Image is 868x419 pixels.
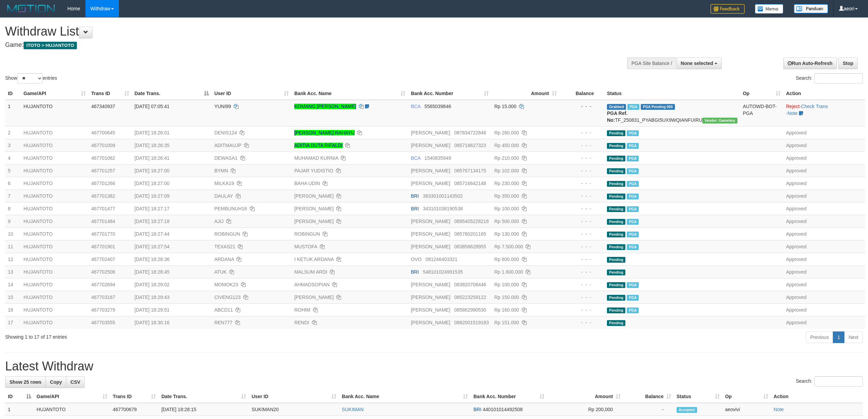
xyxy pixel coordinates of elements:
[710,4,745,14] img: Feedback.jpg
[21,265,89,278] td: HUJANTOTO
[411,282,450,287] span: [PERSON_NAME]
[562,218,602,225] div: - - -
[91,269,115,275] span: 467702506
[494,130,519,135] span: Rp 260.000
[423,193,463,199] span: Copy 383301001143502 to clipboard
[722,390,771,403] th: Op: activate to sort column ascending
[562,243,602,250] div: - - -
[454,307,486,313] span: Copy 085862990530 to clipboard
[34,403,110,416] td: HUJANTOTO
[339,390,471,403] th: Bank Acc. Name: activate to sort column ascending
[411,294,450,300] span: [PERSON_NAME]
[214,307,233,313] span: ABCD11
[17,73,43,83] select: Showentries
[34,390,110,403] th: Game/API: activate to sort column ascending
[423,206,463,211] span: Copy 343101038190538 to clipboard
[796,73,863,83] label: Search:
[5,253,21,265] td: 12
[294,282,329,287] a: AHMADSOPIAN
[135,193,169,199] span: [DATE] 18:27:09
[214,155,238,161] span: DEWASA1
[783,100,865,127] td: · ·
[5,202,21,215] td: 8
[783,177,865,189] td: Approved
[627,156,639,161] span: Marked by aeovivi
[454,320,489,325] span: Copy 0882001519183 to clipboard
[411,143,450,148] span: [PERSON_NAME]
[494,206,519,211] span: Rp 100.000
[135,269,169,275] span: [DATE] 18:28:45
[627,168,639,174] span: Marked by aeorahmat
[607,206,625,212] span: Pending
[294,206,334,211] a: [PERSON_NAME]
[294,244,317,249] a: MUSTOFA
[562,129,602,136] div: - - -
[494,143,519,148] span: Rp 450.000
[5,164,21,177] td: 5
[454,294,486,300] span: Copy 085223259122 to clipboard
[562,306,602,313] div: - - -
[844,331,863,343] a: Next
[214,181,234,186] span: MILKA19
[411,219,450,224] span: [PERSON_NAME]
[214,143,241,148] span: ADITMAUJP
[5,25,572,38] h1: Withdraw List
[607,143,625,149] span: Pending
[627,57,676,69] div: PGA Site Balance /
[91,320,115,325] span: 467703555
[494,181,519,186] span: Rp 230.000
[783,164,865,177] td: Approved
[135,143,169,148] span: [DATE] 18:26:35
[291,87,408,100] th: Bank Acc. Name: activate to sort column ascending
[783,265,865,278] td: Approved
[294,155,338,161] a: MUHAMAD KURNIA
[783,202,865,215] td: Approved
[607,110,627,123] b: PGA Ref. No:
[783,303,865,316] td: Approved
[91,219,115,224] span: 467701484
[722,403,771,416] td: aeovivi
[783,87,865,100] th: Action
[5,359,863,373] h1: Latest Withdraw
[411,181,450,186] span: [PERSON_NAME]
[294,257,334,262] a: I KETUK ARDANA
[562,142,602,149] div: - - -
[559,87,605,100] th: Balance
[454,130,486,135] span: Copy 087834722848 to clipboard
[5,265,21,278] td: 13
[135,168,169,173] span: [DATE] 18:27:00
[627,244,639,250] span: Marked by aeofett
[214,320,232,325] span: REN777
[21,303,89,316] td: HUJANTOTO
[783,253,865,265] td: Approved
[21,100,89,127] td: HUJANTOTO
[21,316,89,329] td: HUJANTOTO
[473,407,481,412] span: BRI
[454,244,486,249] span: Copy 083856628955 to clipboard
[21,87,89,100] th: Game/API: activate to sort column ascending
[132,87,212,100] th: Date Trans.: activate to sort column descending
[740,100,784,127] td: AUTOWD-BOT-PGA
[411,155,420,161] span: BCA
[627,206,639,212] span: Marked by aeovivi
[607,194,625,199] span: Pending
[5,215,21,227] td: 9
[91,231,115,237] span: 467701770
[408,87,491,100] th: Bank Acc. Number: activate to sort column ascending
[607,320,625,326] span: Pending
[294,320,309,325] a: RENDI
[562,319,602,326] div: - - -
[91,104,115,109] span: 467340937
[70,379,80,385] span: CSV
[214,206,247,211] span: PEMBUNUH16
[607,244,625,250] span: Pending
[21,126,89,139] td: HUJANTOTO
[135,181,169,186] span: [DATE] 18:27:00
[159,403,249,416] td: [DATE] 18:28:15
[5,73,57,83] label: Show entries
[423,269,463,275] span: Copy 548101024991535 to clipboard
[494,168,519,173] span: Rp 102.000
[771,390,863,403] th: Action
[135,282,169,287] span: [DATE] 18:29:02
[547,390,623,403] th: Amount: activate to sort column ascending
